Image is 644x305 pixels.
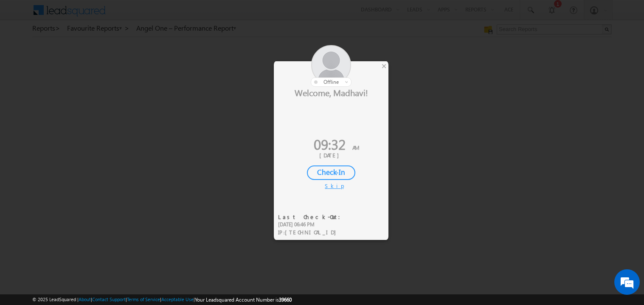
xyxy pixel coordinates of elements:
[314,134,346,154] span: 09:32
[115,239,154,251] em: Start Chat
[280,151,382,159] div: [DATE]
[278,228,346,237] div: IP :
[352,144,359,151] span: AM
[285,228,340,236] span: [TECHNICAL_ID]
[161,296,194,302] a: Acceptable Use
[278,221,346,228] div: [DATE] 06:46 PM
[79,296,91,302] a: About
[44,45,143,56] div: Chat with us now
[380,61,388,71] div: ×
[278,213,346,221] div: Last Check-Out:
[127,296,160,302] a: Terms of Service
[323,79,339,85] span: offline
[274,87,388,98] div: Welcome, Madhavi!
[14,45,36,56] img: d_60004797649_company_0_60004797649
[32,296,292,304] span: © 2025 LeadSquared | | | | |
[195,296,292,303] span: Your Leadsquared Account Number is
[11,79,155,232] textarea: Type your message and hit 'Enter'
[307,165,355,180] div: Check-In
[92,296,126,302] a: Contact Support
[139,4,160,25] div: Minimize live chat window
[325,182,337,190] div: Skip
[279,296,292,303] span: 39660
